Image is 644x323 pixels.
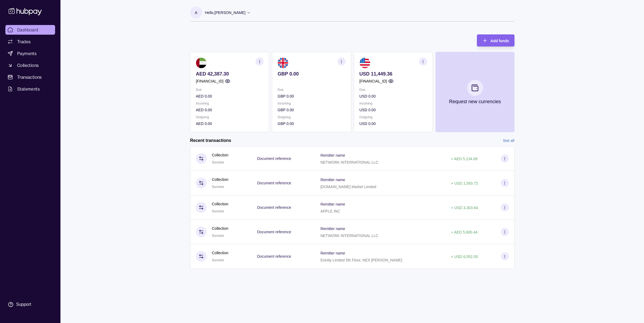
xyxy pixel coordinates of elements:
[321,251,345,255] p: Remitter name
[190,138,231,143] h2: Recent transactions
[451,181,478,185] p: + USD 1,593.72
[257,156,291,161] p: Document reference
[359,58,370,68] img: us
[212,225,228,231] p: Collection
[5,25,55,35] a: Dashboard
[278,121,345,127] p: GBP 0.00
[477,34,514,46] button: Add funds
[435,52,514,132] button: Request new currencies
[359,93,427,99] p: USD 0.00
[359,107,427,113] p: USD 0.00
[451,157,477,161] p: + AED 5,134.08
[451,254,478,259] p: + USD 6,552.00
[278,93,345,99] p: GBP 0.00
[17,62,39,69] span: Collections
[5,49,55,58] a: Payments
[278,101,345,106] p: Incoming
[196,78,224,84] p: [FINANCIAL_ID]
[212,177,228,182] p: Collection
[212,250,228,256] p: Collection
[212,209,224,213] span: Success
[212,160,224,164] span: Success
[16,302,31,307] div: Support
[449,99,501,105] p: Request new currencies
[17,27,38,33] span: Dashboard
[257,205,291,210] p: Document reference
[321,234,378,238] p: NETWORK INTERNATIONAL LLC
[359,71,427,77] p: USD 11,449.36
[212,201,228,207] p: Collection
[359,114,427,120] p: Outgoing
[278,58,288,68] img: gb
[5,84,55,94] a: Statements
[278,107,345,113] p: GBP 0.00
[212,152,228,158] p: Collection
[451,206,478,210] p: + USD 3,303.64
[490,39,509,43] span: Add funds
[196,114,264,120] p: Outgoing
[17,50,37,57] span: Payments
[278,114,345,120] p: Outgoing
[278,71,345,77] p: GBP 0.00
[212,258,224,262] span: Success
[196,71,264,77] p: AED 42,387.30
[321,153,345,157] p: Remitter name
[359,87,427,93] p: Due
[17,86,40,92] span: Statements
[5,37,55,46] a: Trades
[196,107,264,113] p: AED 0.00
[451,230,477,234] p: + AED 5,600.44
[359,121,427,127] p: USD 0.00
[212,234,224,238] span: Success
[257,254,291,259] p: Document reference
[212,185,224,189] span: Success
[321,227,345,231] p: Remitter name
[196,121,264,127] p: AED 0.00
[5,299,55,310] a: Support
[195,10,197,16] p: A
[321,185,376,189] p: [DOMAIN_NAME] Market Limited
[196,101,264,106] p: Incoming
[321,178,345,182] p: Remitter name
[321,160,378,164] p: NETWORK INTERNATIONAL LLC
[321,202,345,206] p: Remitter name
[17,74,42,80] span: Transactions
[503,138,515,143] a: See all
[196,58,207,68] img: ae
[359,101,427,106] p: Incoming
[196,93,264,99] p: AED 0.00
[5,72,55,82] a: Transactions
[257,181,291,185] p: Document reference
[257,230,291,234] p: Document reference
[5,60,55,70] a: Collections
[321,258,402,262] p: Exinity Limited 5th Floor, NEX [PERSON_NAME]
[205,10,246,16] p: Hello, [PERSON_NAME]
[359,78,387,84] p: [FINANCIAL_ID]
[17,38,31,45] span: Trades
[196,87,264,93] p: Due
[278,87,345,93] p: Due
[321,209,340,213] p: APPLE INC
